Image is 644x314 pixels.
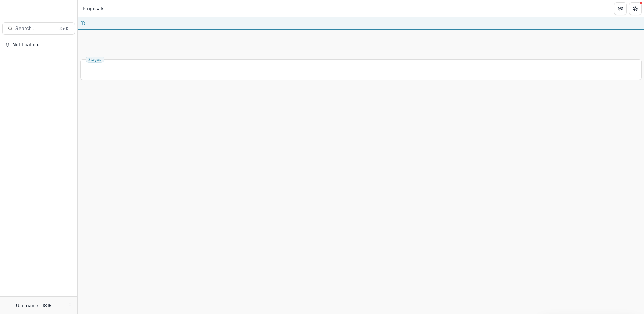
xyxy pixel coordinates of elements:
[80,4,107,13] nav: breadcrumb
[41,303,53,308] p: Role
[16,302,38,309] p: Username
[83,5,104,12] div: Proposals
[15,25,55,31] span: Search...
[2,40,75,50] button: Notifications
[57,25,70,32] div: ⌘ + K
[614,2,627,15] button: Partners
[88,57,101,62] span: Stages
[12,42,72,48] span: Notifications
[629,2,642,15] button: Get Help
[66,302,74,309] button: More
[2,22,75,35] button: Search...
